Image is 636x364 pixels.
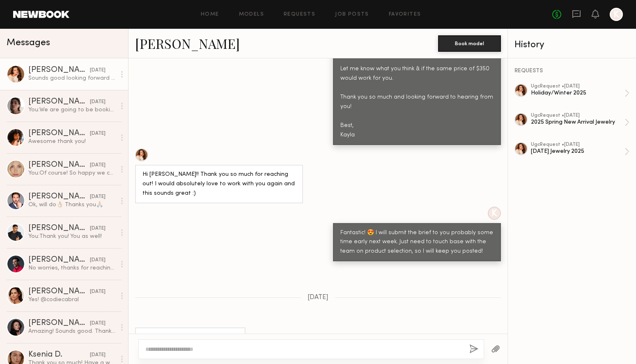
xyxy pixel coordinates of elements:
div: [DATE] [90,288,106,296]
a: Favorites [389,12,421,17]
div: [PERSON_NAME] [28,319,90,327]
a: Requests [284,12,315,17]
div: 2025 Spring New Arrival Jewelry [531,118,625,126]
span: [DATE] [308,294,328,301]
a: Job Posts [335,12,369,17]
div: [DATE] [90,320,106,327]
div: [DATE] [90,351,106,359]
div: You: Of course! So happy we could get this project completed & will reach out again soon for some... [28,169,116,177]
div: ugc Request • [DATE] [531,142,625,147]
div: ugc Request • [DATE] [531,84,625,89]
div: [DATE] [90,225,106,233]
div: You: Thank you! You as well! [28,233,116,240]
div: History [514,40,629,50]
div: Sounds good looking forward to it! [28,74,116,82]
div: [PERSON_NAME] [28,288,90,296]
div: You: We are going to be booking for our holiday collection soon so I will def be in touch! [28,106,116,114]
div: [DATE] [90,193,106,201]
div: Amazing! Sounds good. Thank you [28,327,116,335]
a: Models [239,12,264,17]
div: Yes! @codiecabral [28,296,116,304]
div: Ok, will do👌🏼 Thanks you🙏🏼 [28,201,116,209]
div: REQUESTS [514,68,629,74]
div: No worries, thanks for reaching out [PERSON_NAME] [28,264,116,272]
div: Awesome thank you! [28,138,116,145]
a: ugcRequest •[DATE][DATE] Jewelry 2025 [531,142,629,161]
a: K [610,8,623,21]
div: [DATE] Jewelry 2025 [531,147,625,155]
div: Ksenia D. [28,351,90,359]
a: Home [201,12,219,17]
a: ugcRequest •[DATE]2025 Spring New Arrival Jewelry [531,113,629,132]
div: [PERSON_NAME] [28,129,90,138]
div: [DATE] [90,161,106,169]
span: Messages [7,38,50,48]
div: [DATE] [90,256,106,264]
div: [PERSON_NAME] [28,224,90,233]
a: [PERSON_NAME] [135,35,240,52]
a: ugcRequest •[DATE]Holiday/Winter 2025 [531,84,629,103]
div: [PERSON_NAME] [28,193,90,201]
div: [DATE] [90,98,106,106]
a: Book model [438,39,501,46]
div: Fantastic! 😍 I will submit the brief to you probably some time early next week. Just need to touc... [340,228,494,257]
div: [PERSON_NAME] [28,66,90,74]
div: [PERSON_NAME] [28,98,90,106]
div: [DATE] [90,67,106,74]
div: Sounds good looking forward to it! [142,333,238,342]
div: [PERSON_NAME] [28,161,90,169]
div: Hi [PERSON_NAME]!! Thank you so much for reaching out! I would absolutely love to work with you a... [142,170,296,198]
div: Holiday/Winter 2025 [531,89,625,97]
div: [PERSON_NAME] [28,256,90,264]
div: ugc Request • [DATE] [531,113,625,118]
div: [DATE] [90,130,106,138]
button: Book model [438,35,501,52]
